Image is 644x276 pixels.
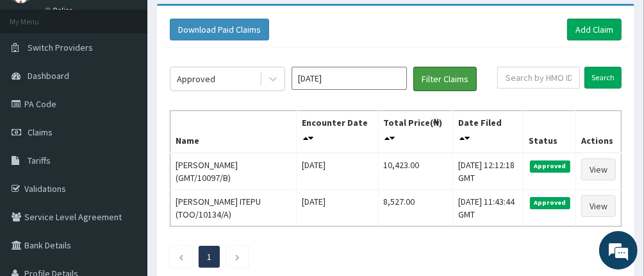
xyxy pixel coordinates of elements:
span: Approved [530,197,570,209]
span: Tariffs [28,155,51,166]
div: Approved [177,73,215,85]
td: [DATE] 12:12:18 GMT [453,153,524,190]
th: Total Price(₦) [378,111,452,153]
a: View [581,159,616,180]
th: Encounter Date [296,111,378,153]
textarea: Type your message and hit 'Enter' [6,160,244,205]
span: Approved [530,160,570,172]
td: 10,423.00 [378,153,452,190]
input: Search by HMO ID [497,67,580,89]
div: Minimize live chat window [210,6,241,37]
span: Claims [28,126,53,138]
td: [PERSON_NAME] ITEPU (TOO/10134/A) [170,190,297,227]
img: d_794563401_company_1708531726252_794563401 [24,64,52,96]
button: Download Paid Claims [170,19,269,40]
td: [DATE] 11:43:44 GMT [453,190,524,227]
span: Switch Providers [28,42,93,53]
input: Select Month and Year [292,67,407,90]
td: 8,527.00 [378,190,452,227]
th: Date Filed [453,111,524,153]
td: [DATE] [296,190,378,227]
th: Status [524,111,576,153]
th: Actions [575,111,621,153]
td: [DATE] [296,153,378,190]
a: Add Claim [567,19,622,40]
th: Name [170,111,297,153]
button: Filter Claims [413,67,477,91]
div: Chat with us now [67,72,215,89]
a: Previous page [178,251,184,263]
span: Dashboard [28,70,69,82]
a: Next page [235,251,240,263]
a: Online [45,6,76,15]
td: [PERSON_NAME] (GMT/10097/B) [170,153,297,190]
a: Page 1 is your current page [207,251,211,263]
a: View [581,195,616,217]
span: We're online! [74,66,177,196]
input: Search [584,67,622,89]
